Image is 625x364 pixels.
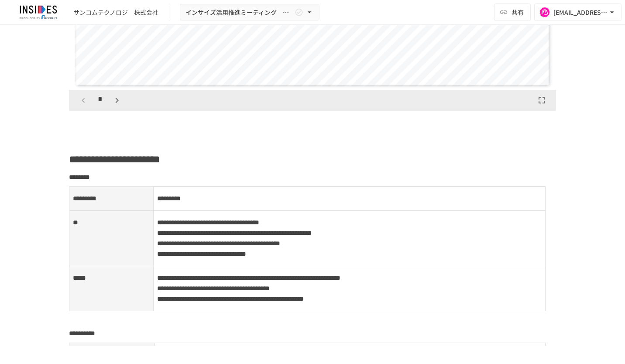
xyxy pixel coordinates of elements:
[10,5,66,19] img: JmGSPSkPjKwBq77AtHmwC7bJguQHJlCRQfAXtnx4WuV
[73,8,158,17] div: サンコムテクノロジ 株式会社
[180,4,319,21] button: インサイズ活用推進ミーティング ～1回目～
[512,7,524,17] span: 共有
[494,3,531,21] button: 共有
[553,7,608,18] div: [EMAIL_ADDRESS][DOMAIN_NAME]
[185,7,293,18] span: インサイズ活用推進ミーティング ～1回目～
[534,3,622,21] button: [EMAIL_ADDRESS][DOMAIN_NAME]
